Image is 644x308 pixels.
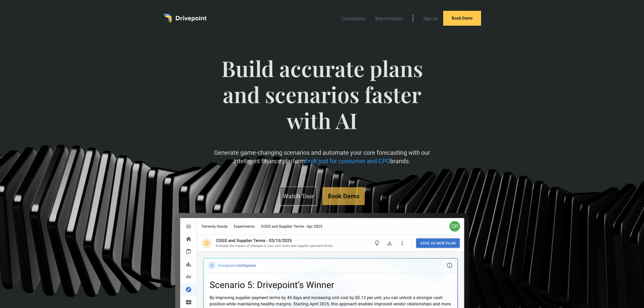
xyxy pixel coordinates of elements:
a: Customers [338,14,368,23]
a: Sign In [420,14,442,23]
a: Book Demo [443,11,481,26]
p: Generate game-changing scenarios and automate your core forecasting with our intelligent finance ... [211,148,433,165]
span: built just for consumer and CPG [306,158,390,165]
a: Book Demo [323,187,365,205]
span: Build accurate plans and scenarios faster with AI [211,55,433,147]
a: Watch Tour [280,186,317,206]
a: home [163,14,207,23]
a: Benchmarks [372,14,406,23]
